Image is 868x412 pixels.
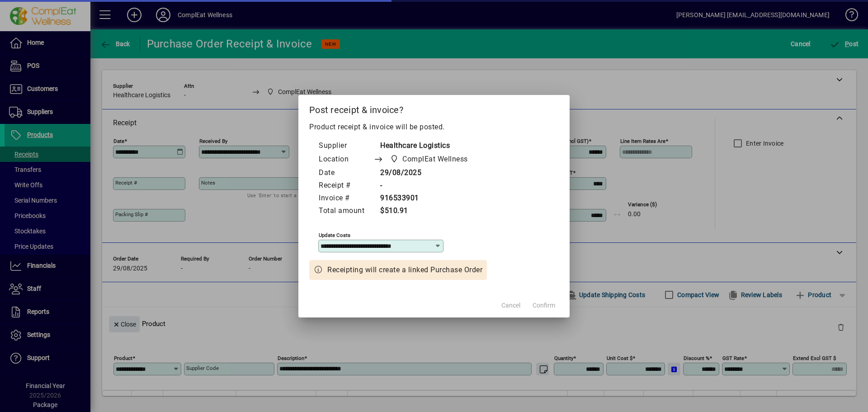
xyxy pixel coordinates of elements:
[318,192,373,205] td: Invoice #
[318,152,373,167] td: Location
[387,153,472,166] span: ComplEat Wellness
[373,140,485,152] td: Healthcare Logistics
[318,167,373,180] td: Date
[373,205,485,218] td: $510.91
[318,180,373,192] td: Receipt #
[402,154,468,165] span: ComplEat Wellness
[373,167,485,180] td: 29/08/2025
[309,122,559,133] p: Product receipt & invoice will be posted.
[373,180,485,192] td: -
[319,232,350,238] mat-label: Update costs
[327,265,482,275] span: Receipting will create a linked Purchase Order
[318,140,373,152] td: Supplier
[318,205,373,218] td: Total amount
[373,192,485,205] td: 916533901
[298,95,570,121] h2: Post receipt & invoice?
